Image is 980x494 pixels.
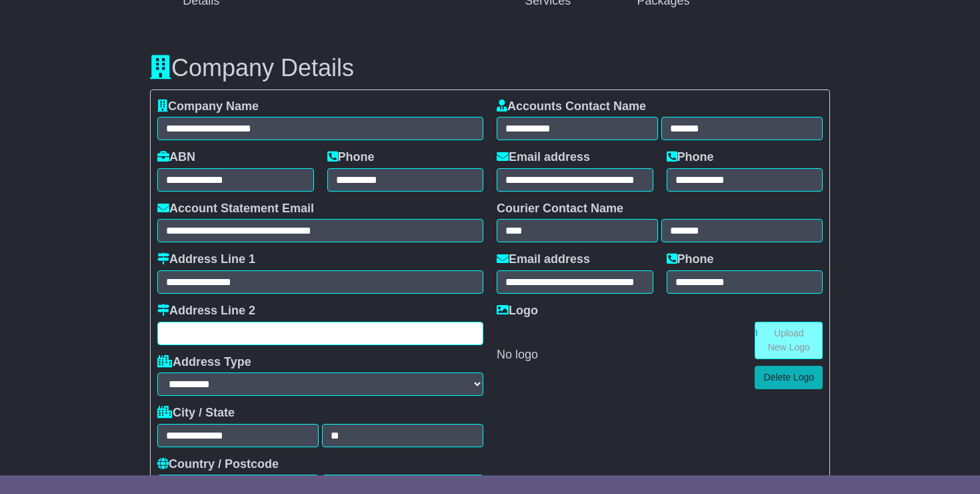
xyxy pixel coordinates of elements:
[497,99,646,114] label: Accounts Contact Name
[157,457,279,472] label: Country / Postcode
[755,322,823,359] a: Upload New Logo
[497,202,623,216] label: Courier Contact Name
[157,304,255,318] label: Address Line 2
[157,99,259,114] label: Company Name
[497,252,590,267] label: Email address
[150,55,830,81] h3: Company Details
[667,252,714,267] label: Phone
[157,355,251,370] label: Address Type
[667,150,714,165] label: Phone
[497,304,538,318] label: Logo
[497,348,538,361] span: No logo
[327,150,375,165] label: Phone
[157,150,195,165] label: ABN
[157,202,314,216] label: Account Statement Email
[497,150,590,165] label: Email address
[157,252,255,267] label: Address Line 1
[157,406,235,421] label: City / State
